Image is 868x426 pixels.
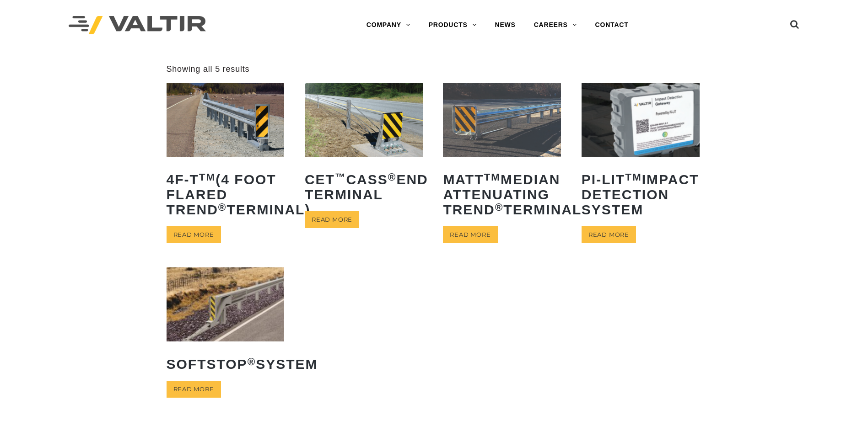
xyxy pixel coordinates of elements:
[167,350,285,378] h2: SoftStop System
[582,83,700,224] a: PI-LITTMImpact Detection System
[167,267,285,341] img: SoftStop System End Terminal
[167,381,221,398] a: Read more about “SoftStop® System”
[582,226,636,243] a: Read more about “PI-LITTM Impact Detection System”
[218,202,227,213] sup: ®
[525,16,586,34] a: CAREERS
[305,211,359,228] a: Read more about “CET™ CASS® End Terminal”
[167,226,221,243] a: Read more about “4F-TTM (4 Foot Flared TREND® Terminal)”
[248,356,256,367] sup: ®
[199,171,216,183] sup: TM
[335,171,346,183] sup: ™
[495,202,504,213] sup: ®
[69,16,206,35] img: Valtir
[167,165,285,224] h2: 4F-T (4 Foot Flared TREND Terminal)
[443,83,561,224] a: MATTTMMedian Attenuating TREND®Terminal
[484,171,501,183] sup: TM
[625,171,642,183] sup: TM
[388,171,397,183] sup: ®
[486,16,525,34] a: NEWS
[357,16,420,34] a: COMPANY
[167,83,285,224] a: 4F-TTM(4 Foot Flared TREND®Terminal)
[582,165,700,224] h2: PI-LIT Impact Detection System
[586,16,638,34] a: CONTACT
[167,267,285,378] a: SoftStop®System
[420,16,486,34] a: PRODUCTS
[443,226,497,243] a: Read more about “MATTTM Median Attenuating TREND® Terminal”
[443,165,561,224] h2: MATT Median Attenuating TREND Terminal
[305,165,423,209] h2: CET CASS End Terminal
[305,83,423,208] a: CET™CASS®End Terminal
[167,64,250,75] p: Showing all 5 results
